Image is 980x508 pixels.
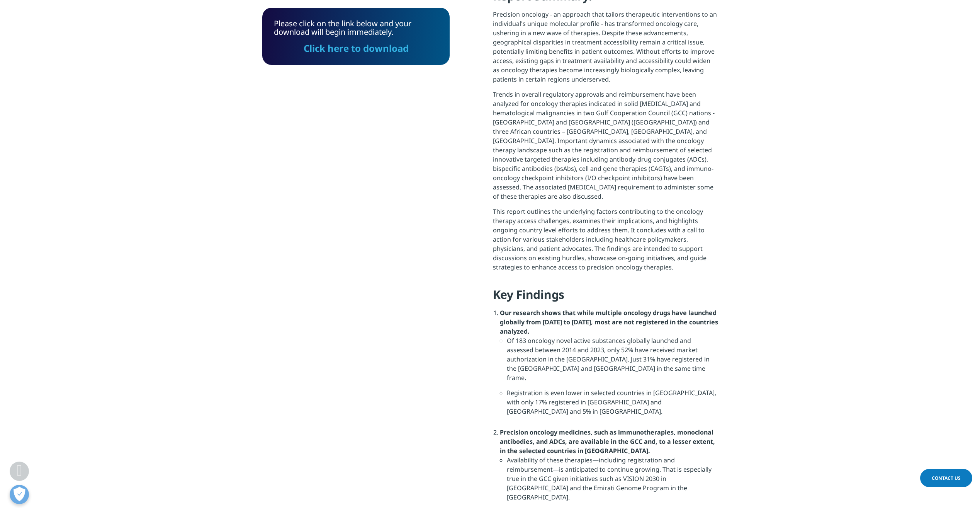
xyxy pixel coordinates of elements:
a: Contact Us [920,469,972,487]
strong: Our research shows that while multiple oncology drugs have launched globally from [DATE] to [DATE... [500,309,718,336]
li: Availability of these therapies—including registration and reimbursement—is anticipated to contin... [507,455,718,508]
button: 개방형 기본 설정 [10,485,29,504]
strong: Precision oncology medicines, such as immunotherapies, monoclonal antibodies, and ADCs, are avail... [500,428,715,455]
li: Registration is even lower in selected countries in [GEOGRAPHIC_DATA], with only 17% registered i... [507,388,718,422]
p: Trends in overall regulatory approvals and reimbursement have been analyzed for oncology therapie... [493,90,718,207]
p: Precision oncology - an approach that tailors therapeutic interventions to an individual's unique... [493,10,718,90]
p: This report outlines the underlying factors contributing to the oncology therapy access challenge... [493,207,718,278]
span: Contact Us [932,475,961,481]
a: Click here to download [304,42,409,55]
h4: Key Findings [493,287,718,308]
div: Please click on the link below and your download will begin immediately. [274,19,438,53]
li: Of 183 oncology novel active substances globally launched and assessed between 2014 and 2023, onl... [507,336,718,388]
